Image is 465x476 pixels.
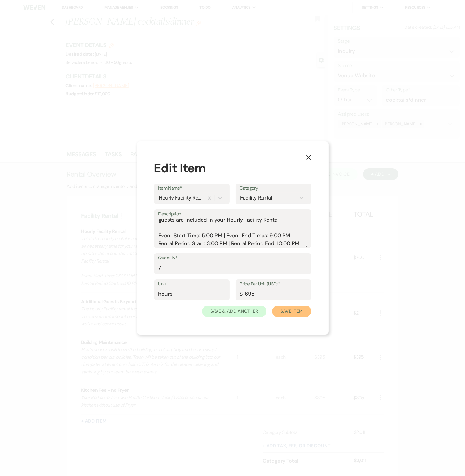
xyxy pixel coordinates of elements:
[240,184,307,193] label: Category
[154,159,311,177] div: Edit Item
[158,210,307,218] label: Description
[240,290,243,298] div: $
[202,306,267,317] button: Save & Add Another
[158,218,307,247] textarea: This is the hourly rental fee for your event. The total rental time includes all necessary time f...
[158,184,225,193] label: Item Name*
[158,280,225,288] label: Unit
[272,306,311,317] button: Save Item
[159,194,202,202] div: Hourly Facility Rental
[240,194,272,202] div: Facility Rental
[240,280,307,288] label: Price Per Unit (USD)*
[158,254,307,262] label: Quantity*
